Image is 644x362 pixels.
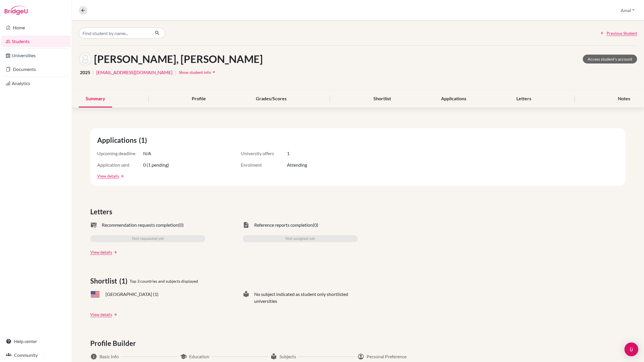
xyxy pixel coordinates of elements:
span: Not requested yet [132,235,164,242]
a: arrow_forward [112,313,117,317]
span: (1) [119,276,130,286]
span: 1 [287,150,290,157]
span: | [93,69,94,76]
span: Top 3 countries and subjects displayed [130,278,198,284]
span: Reference reports completion [254,222,313,228]
span: Applications [97,135,139,145]
span: info [90,353,97,360]
span: [GEOGRAPHIC_DATA] (1) [106,291,158,298]
span: Attending [287,161,307,168]
a: arrow_forward [119,174,124,178]
div: Grades/Scores [249,90,294,107]
span: Letters [90,207,114,217]
span: local_library [243,291,250,305]
span: (0) [178,222,184,228]
span: mark_email_read [90,222,97,228]
a: View details [90,249,112,255]
div: Open Intercom Messenger [624,342,638,356]
a: Help center [1,336,70,347]
a: View details [90,311,112,317]
span: US [90,291,100,298]
span: | [175,69,176,76]
button: Amal [618,5,637,16]
span: task [243,222,250,228]
span: (1) [139,135,149,145]
span: Recommendation requests completion [102,222,178,228]
a: [EMAIL_ADDRESS][DOMAIN_NAME] [96,69,172,76]
div: Letters [509,90,538,107]
div: Notes [611,90,637,107]
span: University offers [241,150,287,157]
span: Show student info [179,70,211,75]
span: Basic Info [99,353,119,360]
button: Show student infoarrow_drop_down [179,68,217,77]
span: account_circle [357,353,364,360]
div: Shortlist [367,90,398,107]
a: arrow_forward [112,250,117,254]
div: Summary [79,90,112,107]
a: Students [1,36,70,47]
a: Analytics [1,78,70,89]
span: Not assigned yet [285,235,315,242]
h1: [PERSON_NAME], [PERSON_NAME] [94,53,263,65]
div: Profile [185,90,213,107]
span: Subjects [279,353,296,360]
i: arrow_drop_down [211,69,217,75]
span: Previous Student [607,30,637,36]
span: school [180,353,187,360]
span: local_library [270,353,277,360]
span: Shortlist [90,276,119,286]
span: Application sent [97,161,143,168]
a: Previous Student [600,30,637,36]
span: Enrolment [241,161,287,168]
img: Bridge-U [5,6,28,15]
a: Home [1,22,70,33]
span: N/A [143,150,151,157]
span: Education [189,353,209,360]
input: Find student by name... [79,28,150,38]
img: Pape Mounir Ndiaye's avatar [79,53,92,66]
span: 2025 [80,69,90,76]
span: Personal Preference [367,353,407,360]
div: Applications [434,90,473,107]
span: Upcoming deadline [97,150,143,157]
span: Profile Builder [90,338,138,348]
span: (0) [313,222,318,228]
span: 0 (1 pending) [143,161,169,168]
a: Universities [1,50,70,61]
span: No subject indicated as student only shortlisted universities [254,291,358,305]
a: Documents [1,63,70,75]
a: View details [97,173,119,179]
a: Community [1,349,70,361]
a: Access student's account [583,55,637,63]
